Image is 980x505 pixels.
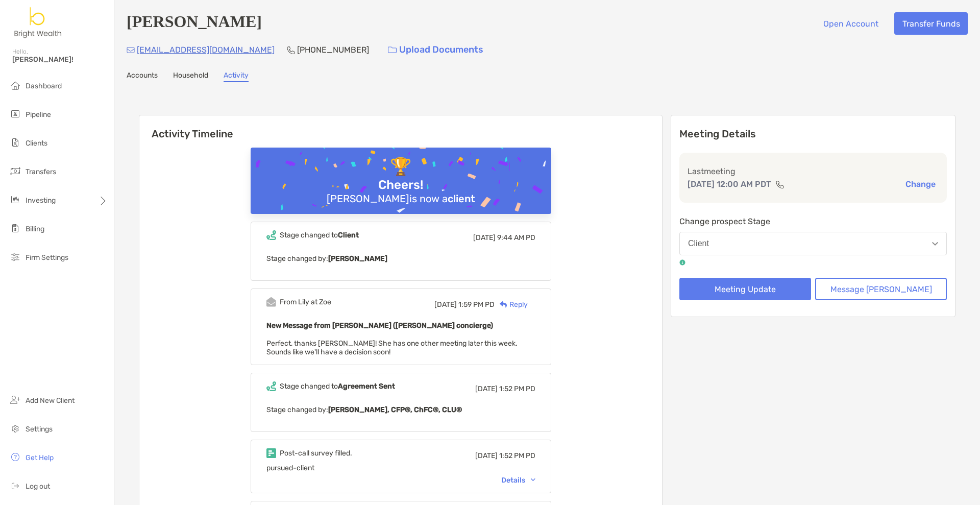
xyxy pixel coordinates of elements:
[26,196,56,205] span: Investing
[501,476,535,485] div: Details
[173,71,208,82] a: Household
[297,43,369,56] p: [PHONE_NUMBER]
[26,110,51,119] span: Pipeline
[26,453,54,462] span: Get Help
[9,394,21,406] img: add_new_client icon
[280,382,395,391] div: Stage changed to
[381,39,490,61] a: Upload Documents
[323,193,479,205] div: [PERSON_NAME] is now a
[9,422,21,435] img: settings icon
[688,178,771,190] p: [DATE] 12:00 AM PDT
[280,231,359,239] div: Stage changed to
[266,321,493,330] b: New Message from [PERSON_NAME] ([PERSON_NAME] concierge)
[266,230,276,240] img: Event icon
[26,167,56,176] span: Transfers
[26,139,47,148] span: Clients
[500,301,507,308] img: Reply icon
[137,43,275,56] p: [EMAIL_ADDRESS][DOMAIN_NAME]
[9,194,21,206] img: investing icon
[688,239,709,248] div: Client
[388,46,397,54] img: button icon
[266,464,314,472] span: pursued-client
[679,278,811,300] button: Meeting Update
[902,179,939,189] button: Change
[127,12,262,35] h4: [PERSON_NAME]
[139,115,662,140] h6: Activity Timeline
[9,251,21,263] img: firm-settings icon
[9,136,21,149] img: clients icon
[251,148,551,236] img: Confetti
[531,478,535,482] img: Chevron icon
[9,222,21,234] img: billing icon
[775,180,785,188] img: communication type
[9,479,21,492] img: logout icon
[458,300,495,309] span: 1:59 PM PD
[932,242,938,246] img: Open dropdown arrow
[894,12,968,35] button: Transfer Funds
[338,382,395,391] b: Agreement Sent
[495,299,528,310] div: Reply
[386,157,415,178] div: 🏆
[12,55,108,64] span: [PERSON_NAME]!
[266,339,518,356] span: Perfect, thanks [PERSON_NAME]! She has one other meeting later this week. Sounds like we'll have ...
[127,71,158,82] a: Accounts
[266,381,276,391] img: Event icon
[280,449,352,458] div: Post-call survey filled.
[475,384,498,393] span: [DATE]
[266,297,276,307] img: Event icon
[679,215,947,228] p: Change prospect Stage
[287,46,295,54] img: Phone Icon
[338,231,359,239] b: Client
[499,384,535,393] span: 1:52 PM PD
[266,252,535,265] p: Stage changed by:
[9,165,21,177] img: transfers icon
[473,233,496,242] span: [DATE]
[815,12,886,35] button: Open Account
[374,178,427,193] div: Cheers!
[224,71,249,82] a: Activity
[679,232,947,255] button: Client
[9,451,21,463] img: get-help icon
[280,298,331,306] div: From Lily at Zoe
[688,165,939,178] p: Last meeting
[9,79,21,91] img: dashboard icon
[26,253,68,262] span: Firm Settings
[328,405,462,414] b: [PERSON_NAME], CFP®, ChFC®, CLU®
[26,225,44,233] span: Billing
[26,482,50,491] span: Log out
[448,193,475,205] b: client
[9,108,21,120] img: pipeline icon
[497,233,535,242] span: 9:44 AM PD
[266,448,276,458] img: Event icon
[434,300,457,309] span: [DATE]
[475,451,498,460] span: [DATE]
[679,259,685,266] img: tooltip
[26,82,62,90] span: Dashboard
[679,128,947,140] p: Meeting Details
[127,47,135,53] img: Email Icon
[12,4,64,41] img: Zoe Logo
[266,403,535,416] p: Stage changed by:
[26,425,53,434] span: Settings
[26,396,75,405] span: Add New Client
[499,451,535,460] span: 1:52 PM PD
[815,278,947,300] button: Message [PERSON_NAME]
[328,254,387,263] b: [PERSON_NAME]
